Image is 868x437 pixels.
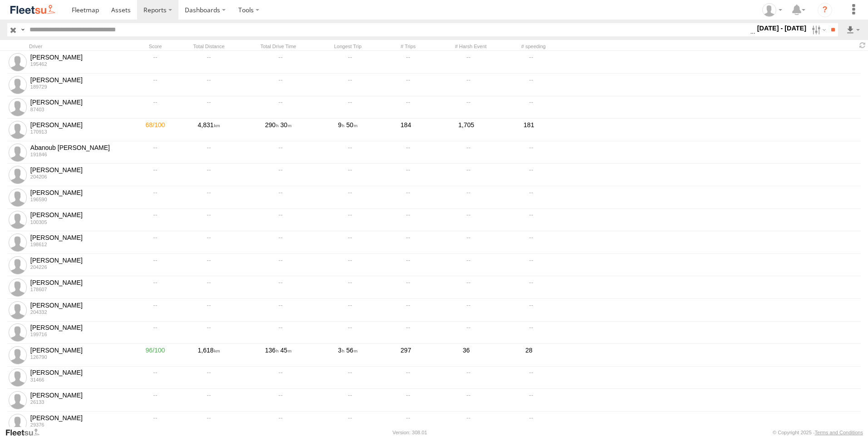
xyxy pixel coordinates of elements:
span: Refresh [857,41,868,50]
div: 196590 [30,197,128,202]
div: Version: 308.01 [393,430,427,435]
div: 178607 [30,287,128,292]
a: [PERSON_NAME] [30,346,128,354]
div: # Harsh Event [441,43,500,50]
a: [PERSON_NAME] [30,368,128,377]
div: 191846 [30,152,128,157]
div: 29376 [30,422,128,427]
a: [PERSON_NAME] [30,53,128,61]
span: 290 [265,121,279,129]
a: Terms and Conditions [815,430,863,435]
span: 45 [280,347,291,354]
div: 100305 [30,219,128,225]
a: [PERSON_NAME] [30,233,128,242]
div: 126790 [30,354,128,360]
a: [PERSON_NAME] [30,76,128,84]
span: 56 [346,347,358,354]
span: 136 [265,347,279,354]
div: Longest Trip [321,43,375,50]
div: 199716 [30,332,128,337]
a: [PERSON_NAME] [30,211,128,219]
label: Search Filter Options [808,23,828,36]
a: [PERSON_NAME] [30,256,128,264]
div: 87403 [30,107,128,112]
div: 204332 [30,309,128,315]
div: 170913 [30,129,128,134]
a: 184 [379,119,433,140]
a: [PERSON_NAME] [30,301,128,309]
a: [PERSON_NAME] [30,278,128,287]
img: fleetsu-logo-horizontal.svg [9,4,56,16]
div: 31466 [30,377,128,382]
a: [PERSON_NAME] [30,98,128,106]
i: ? [818,3,832,17]
div: 204226 [30,264,128,270]
div: 1,705 [437,119,496,140]
div: Total Distance [182,43,236,50]
div: Total Drive Time [240,43,317,50]
a: 297 [379,345,433,366]
div: 198612 [30,242,128,247]
a: [PERSON_NAME] [30,189,128,197]
div: 28 [499,345,558,366]
div: 1,618 [182,345,236,366]
a: Visit our Website [5,428,47,437]
span: 50 [346,121,358,129]
div: 195462 [30,61,128,67]
div: 36 [437,345,496,366]
div: Driver [29,43,129,50]
div: 26133 [30,399,128,405]
a: [PERSON_NAME] [30,414,128,422]
label: Search Query [19,23,26,36]
a: [PERSON_NAME] [30,391,128,399]
a: [PERSON_NAME] [30,121,128,129]
div: 181 [499,119,558,140]
a: 68 [133,119,178,140]
a: 96 [133,345,178,366]
span: 9 [338,121,345,129]
a: Abanoub [PERSON_NAME] [30,144,128,152]
div: 189729 [30,84,128,89]
div: # Trips [379,43,438,50]
div: # speeding [504,43,563,50]
div: © Copyright 2025 - [773,430,863,435]
div: 4,831 [182,119,236,140]
label: Export results as... [845,23,861,36]
a: [PERSON_NAME] [30,166,128,174]
a: [PERSON_NAME] [30,323,128,332]
div: Mohammed Khalid [759,3,785,17]
span: 3 [338,347,345,354]
div: 204206 [30,174,128,179]
div: Score [133,43,178,50]
label: [DATE] - [DATE] [755,23,809,33]
span: 30 [280,121,291,129]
